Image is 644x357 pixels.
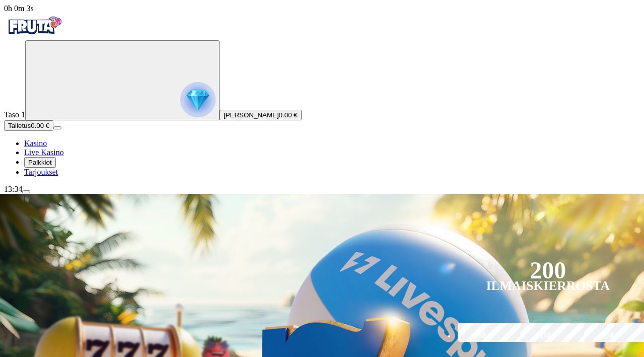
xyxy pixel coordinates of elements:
img: Fruta [4,13,64,38]
label: 250 € [582,321,641,350]
button: menu [53,126,61,129]
div: 200 [530,264,566,276]
span: 13:34 [4,185,22,193]
button: menu [22,190,30,193]
span: Palkkiot [28,159,52,166]
button: [PERSON_NAME]0.00 € [220,110,302,120]
label: 150 € [518,321,578,350]
span: 0.00 € [31,122,49,129]
span: 0.00 € [279,111,298,119]
span: Talletus [8,122,31,129]
span: Tarjoukset [24,168,58,176]
nav: Primary [4,13,640,177]
span: Live Kasino [24,148,64,157]
a: gift-inverted iconTarjoukset [24,168,58,176]
button: reward iconPalkkiot [24,157,56,168]
label: 50 € [455,321,515,350]
span: user session time [4,4,34,13]
button: Talletusplus icon0.00 € [4,120,53,131]
button: reward progress [25,40,220,120]
a: poker-chip iconLive Kasino [24,148,64,157]
a: Fruta [4,31,64,40]
a: diamond iconKasino [24,139,47,148]
span: [PERSON_NAME] [224,111,279,119]
span: Kasino [24,139,47,148]
img: reward progress [180,82,216,117]
span: Taso 1 [4,110,25,119]
div: Ilmaiskierrosta [486,280,610,292]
